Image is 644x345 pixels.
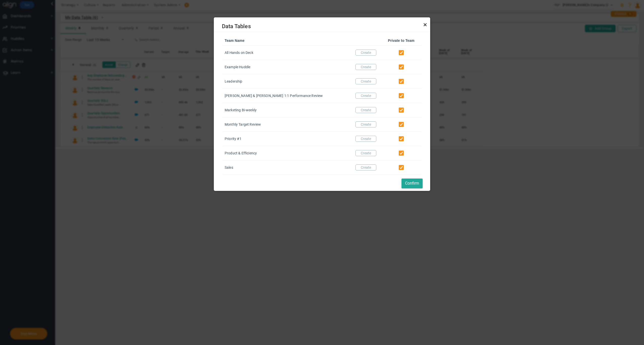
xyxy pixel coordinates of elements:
[355,93,376,99] button: Create
[225,108,257,112] span: Marketing Bi-weekly
[355,121,376,127] button: Create
[225,151,257,155] span: Product & Efficiency
[422,22,428,28] a: Close
[355,150,376,156] button: Create
[225,79,243,83] span: Leadership
[222,23,422,30] span: Data Tables
[225,51,253,55] span: All Hands on Deck
[225,165,233,169] span: Sales
[355,136,376,142] button: Create
[401,179,423,188] button: Confirm
[225,65,250,69] span: Example Huddle
[355,78,376,84] button: Create
[225,94,323,98] span: [PERSON_NAME] & [PERSON_NAME] 1:1 Performance Review
[225,137,242,141] span: Priority #1
[225,122,261,126] span: Monthly Target Review
[225,39,351,43] a: Team Name
[355,107,376,113] button: Create
[355,164,376,170] button: Create
[381,36,421,46] th: Private to Team
[355,50,376,56] button: Create
[355,64,376,70] button: Create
